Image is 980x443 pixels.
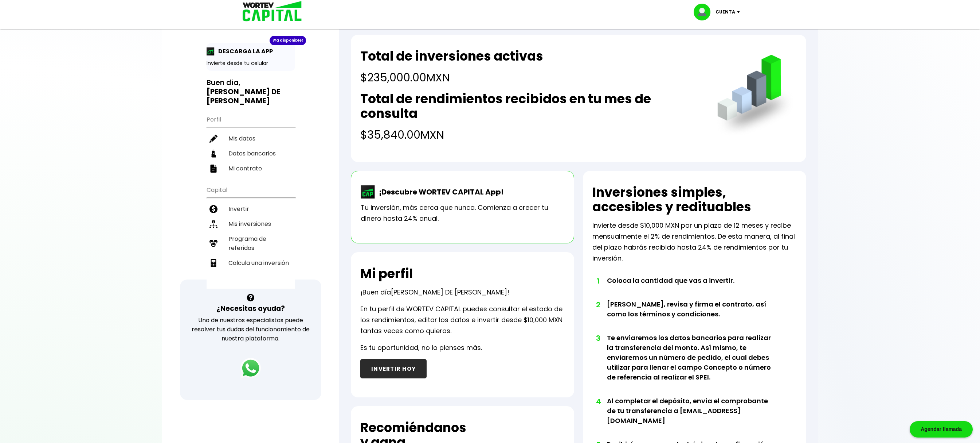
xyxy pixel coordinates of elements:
[360,342,482,353] p: Es tu oportunidad, no lo pienses más.
[189,316,312,343] p: Uno de nuestros especialistas puede resolver tus dudas del funcionamiento de nuestra plataforma.
[207,216,295,231] a: Mis inversiones
[596,299,600,310] span: 2
[207,47,215,55] img: app-icon
[209,239,217,247] img: recomiendanos-icon.9b8e9327.svg
[360,266,413,281] h2: Mi perfil
[592,220,797,264] p: Invierte desde $10,000 MXN por un plazo de 12 meses y recibe mensualmente el 2% de rendimientos. ...
[209,135,217,143] img: editar-icon.952d3147.svg
[391,288,507,297] span: [PERSON_NAME] DE [PERSON_NAME]
[592,185,797,214] h2: Inversiones simples, accesibles y redituables
[607,276,776,299] li: Coloca la cantidad que vas a invertir.
[735,11,745,13] img: icon-down
[207,59,295,67] p: Invierte desde tu celular
[360,359,427,378] button: INVERTIR HOY
[216,303,285,314] h3: ¿Necesitas ayuda?
[209,205,217,213] img: invertir-icon.b3b967d7.svg
[360,92,702,121] h2: Total de rendimientos recibidos en tu mes de consulta
[215,47,273,56] p: DESCARGA LA APP
[360,69,543,86] h4: $235,000.00 MXN
[360,127,702,143] h4: $35,840.00 MXN
[240,358,261,378] img: logos_whatsapp-icon.242b2217.svg
[607,333,776,396] li: Te enviaremos los datos bancarios para realizar la transferencia del monto. Así mismo, te enviare...
[714,55,797,138] img: grafica.516fef24.png
[207,86,280,106] b: [PERSON_NAME] DE [PERSON_NAME]
[596,396,600,407] span: 4
[694,4,716,20] img: profile-image
[607,299,776,333] li: [PERSON_NAME], revisa y firma el contrato, así como los términos y condiciones.
[361,185,375,199] img: wortev-capital-app-icon
[596,276,600,286] span: 1
[360,287,509,298] p: ¡Buen día !
[207,111,295,176] ul: Perfil
[375,186,503,197] p: ¡Descubre WORTEV CAPITAL App!
[910,421,973,438] div: Agendar llamada
[207,201,295,216] a: Invertir
[207,231,295,255] a: Programa de referidos
[596,333,600,344] span: 3
[209,165,217,173] img: contrato-icon.f2db500c.svg
[360,304,565,336] p: En tu perfil de WORTEV CAPITAL puedes consultar el estado de los rendimientos, editar los datos e...
[209,259,217,267] img: calculadora-icon.17d418c4.svg
[270,36,306,45] div: ¡Ya disponible!
[207,131,295,146] a: Mis datos
[207,78,295,105] h3: Buen día,
[207,255,295,270] a: Calcula una inversión
[360,49,543,63] h2: Total de inversiones activas
[207,161,295,176] a: Mi contrato
[716,7,735,18] p: Cuenta
[209,220,217,228] img: inversiones-icon.6695dc30.svg
[207,146,295,161] a: Datos bancarios
[209,150,217,158] img: datos-icon.10cf9172.svg
[607,396,776,439] li: Al completar el depósito, envía el comprobante de tu transferencia a [EMAIL_ADDRESS][DOMAIN_NAME]
[207,182,295,289] ul: Capital
[361,202,564,224] p: Tu inversión, más cerca que nunca. Comienza a crecer tu dinero hasta 24% anual.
